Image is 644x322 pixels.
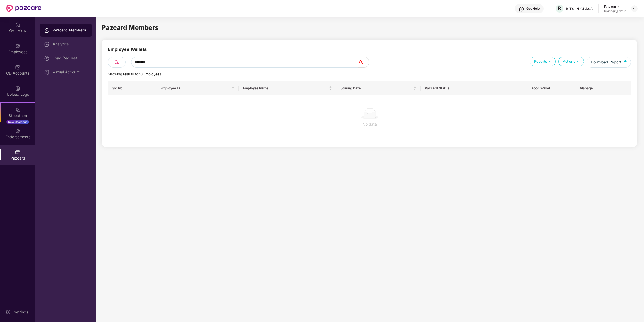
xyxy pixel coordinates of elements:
img: svg+xml;base64,PHN2ZyB4bWxucz0iaHR0cDovL3d3dy53My5vcmcvMjAwMC9zdmciIHdpZHRoPSIxOSIgaGVpZ2h0PSIxOS... [547,59,552,64]
span: Joining Date [341,86,412,90]
div: Stepathon [1,113,35,118]
img: svg+xml;base64,PHN2ZyBpZD0iUHJvZmlsZSIgeG1sbnM9Imh0dHA6Ly93d3cudzMub3JnLzIwMDAvc3ZnIiB3aWR0aD0iMj... [44,28,49,33]
span: search [358,60,369,64]
th: Joining Date [336,81,421,95]
th: Food Wallet [506,81,576,95]
div: Employee Wallets [108,46,147,57]
div: Pazcare [604,4,626,9]
img: New Pazcare Logo [6,5,41,12]
div: Partner_admin [604,9,626,13]
img: svg+xml;base64,PHN2ZyBpZD0iRW1wbG95ZWVzIiB4bWxucz0iaHR0cDovL3d3dy53My5vcmcvMjAwMC9zdmciIHdpZHRoPS... [15,43,20,49]
span: Employee Name [243,86,328,90]
img: svg+xml;base64,PHN2ZyBpZD0iTG9hZF9SZXF1ZXN0IiBkYXRhLW5hbWU9IkxvYWQgUmVxdWVzdCIgeG1sbnM9Imh0dHA6Ly... [44,56,49,61]
th: Employee ID [156,81,238,95]
img: svg+xml;base64,PHN2ZyB4bWxucz0iaHR0cDovL3d3dy53My5vcmcvMjAwMC9zdmciIHdpZHRoPSIyMSIgaGVpZ2h0PSIyMC... [15,107,20,112]
div: Load Request [53,56,88,60]
div: Reports [530,57,556,66]
div: Settings [12,309,30,315]
div: Actions [558,57,584,66]
th: Employee Name [239,81,336,95]
div: No data [112,121,627,127]
img: svg+xml;base64,PHN2ZyB4bWxucz0iaHR0cDovL3d3dy53My5vcmcvMjAwMC9zdmciIHhtbG5zOnhsaW5rPSJodHRwOi8vd3... [624,60,627,63]
span: Showing results for 0 Employees [108,72,161,76]
div: Virtual Account [53,70,88,74]
div: New Challenge [6,120,29,124]
th: Pazcard Status [421,81,506,95]
img: svg+xml;base64,PHN2ZyBpZD0iSGVscC0zMngzMiIgeG1sbnM9Imh0dHA6Ly93d3cudzMub3JnLzIwMDAvc3ZnIiB3aWR0aD... [519,6,524,12]
img: svg+xml;base64,PHN2ZyBpZD0iRHJvcGRvd24tMzJ4MzIiIHhtbG5zPSJodHRwOi8vd3d3LnczLm9yZy8yMDAwL3N2ZyIgd2... [632,6,636,11]
img: svg+xml;base64,PHN2ZyBpZD0iRGFzaGJvYXJkIiB4bWxucz0iaHR0cDovL3d3dy53My5vcmcvMjAwMC9zdmciIHdpZHRoPS... [44,42,49,47]
img: svg+xml;base64,PHN2ZyBpZD0iU2V0dGluZy0yMHgyMCIgeG1sbnM9Imh0dHA6Ly93d3cudzMub3JnLzIwMDAvc3ZnIiB3aW... [6,309,11,315]
span: Employee ID [161,86,230,90]
span: B [558,5,561,12]
img: svg+xml;base64,PHN2ZyB4bWxucz0iaHR0cDovL3d3dy53My5vcmcvMjAwMC9zdmciIHdpZHRoPSIyNCIgaGVpZ2h0PSIyNC... [114,59,120,65]
th: SR. No [108,81,156,95]
th: Manage [576,81,631,95]
img: svg+xml;base64,PHN2ZyBpZD0iUGF6Y2FyZCIgeG1sbnM9Imh0dHA6Ly93d3cudzMub3JnLzIwMDAvc3ZnIiB3aWR0aD0iMj... [15,150,20,155]
div: Get Help [526,6,540,11]
div: Analytics [53,42,88,46]
img: svg+xml;base64,PHN2ZyBpZD0iRW5kb3JzZW1lbnRzIiB4bWxucz0iaHR0cDovL3d3dy53My5vcmcvMjAwMC9zdmciIHdpZH... [15,128,20,134]
span: Pazcard Members [102,24,159,31]
img: svg+xml;base64,PHN2ZyBpZD0iSG9tZSIgeG1sbnM9Imh0dHA6Ly93d3cudzMub3JnLzIwMDAvc3ZnIiB3aWR0aD0iMjAiIG... [15,22,20,27]
img: svg+xml;base64,PHN2ZyB4bWxucz0iaHR0cDovL3d3dy53My5vcmcvMjAwMC9zdmciIHdpZHRoPSIxOSIgaGVpZ2h0PSIxOS... [575,59,580,64]
button: search [358,57,369,68]
span: Download Report [591,59,621,65]
div: BITS IN GLASS [566,6,593,11]
img: svg+xml;base64,PHN2ZyBpZD0iVmlydHVhbF9BY2NvdW50IiBkYXRhLW5hbWU9IlZpcnR1YWwgQWNjb3VudCIgeG1sbnM9Im... [44,70,49,75]
img: svg+xml;base64,PHN2ZyBpZD0iVXBsb2FkX0xvZ3MiIGRhdGEtbmFtZT0iVXBsb2FkIExvZ3MiIHhtbG5zPSJodHRwOi8vd3... [15,86,20,91]
button: Download Report [587,57,631,68]
div: Pazcard Members [53,27,88,33]
img: svg+xml;base64,PHN2ZyBpZD0iQ0RfQWNjb3VudHMiIGRhdGEtbmFtZT0iQ0QgQWNjb3VudHMiIHhtbG5zPSJodHRwOi8vd3... [15,65,20,70]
